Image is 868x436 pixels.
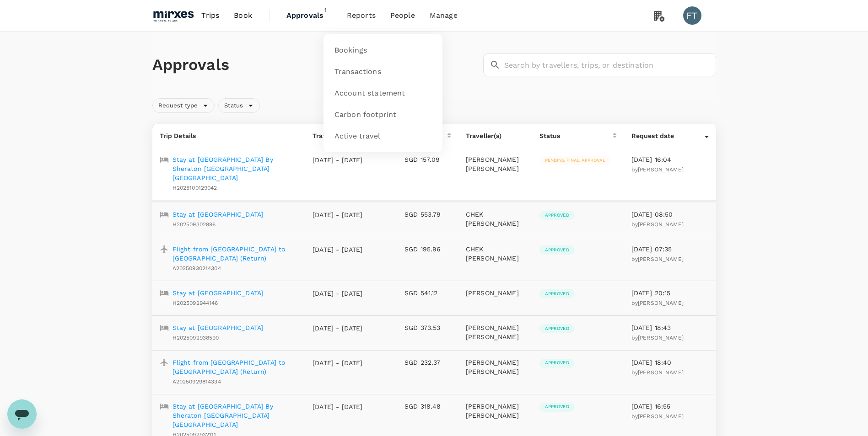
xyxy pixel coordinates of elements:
[404,210,451,219] p: SGD 553.79
[334,88,405,99] span: Account statement
[466,155,525,173] p: [PERSON_NAME] [PERSON_NAME]
[173,221,216,228] span: H202509302996
[347,10,376,21] span: Reports
[404,288,451,298] p: SGD 541.12
[329,126,437,147] a: Active travel
[631,166,684,173] span: by
[539,404,575,410] span: Approved
[631,300,684,306] span: by
[466,210,525,228] p: CHEK [PERSON_NAME]
[466,402,525,420] p: [PERSON_NAME] [PERSON_NAME]
[539,247,575,253] span: Approved
[173,402,298,429] a: Stay at [GEOGRAPHIC_DATA] By Sheraton [GEOGRAPHIC_DATA] [GEOGRAPHIC_DATA]
[631,256,684,262] span: by
[313,289,363,298] p: [DATE] - [DATE]
[173,245,298,263] a: Flight from [GEOGRAPHIC_DATA] to [GEOGRAPHIC_DATA] (Return)
[631,358,709,367] p: [DATE] 18:40
[631,221,684,228] span: by
[153,101,204,110] span: Request type
[173,210,264,219] a: Stay at [GEOGRAPHIC_DATA]
[638,221,684,228] span: [PERSON_NAME]
[404,358,451,367] p: SGD 232.37
[313,155,363,165] p: [DATE] - [DATE]
[152,55,480,74] h1: Approvals
[313,245,363,254] p: [DATE] - [DATE]
[334,110,396,120] span: Carbon footprint
[234,10,252,21] span: Book
[313,358,363,367] p: [DATE] - [DATE]
[466,245,525,263] p: CHEK [PERSON_NAME]
[683,6,701,25] div: FT
[466,288,525,298] p: [PERSON_NAME]
[173,358,298,376] a: Flight from [GEOGRAPHIC_DATA] to [GEOGRAPHIC_DATA] (Return)
[173,335,219,341] span: H2025092938590
[219,101,248,110] span: Status
[218,98,260,113] div: Status
[173,323,264,332] a: Stay at [GEOGRAPHIC_DATA]
[430,10,458,21] span: Manage
[466,323,525,341] p: [PERSON_NAME] [PERSON_NAME]
[539,212,575,218] span: Approved
[404,323,451,332] p: SGD 373.53
[173,288,264,298] a: Stay at [GEOGRAPHIC_DATA]
[7,399,37,429] iframe: Button to launch messaging window
[631,155,709,164] p: [DATE] 16:04
[160,131,298,140] p: Trip Details
[313,131,386,140] div: Travel date
[173,155,298,182] a: Stay at [GEOGRAPHIC_DATA] By Sheraton [GEOGRAPHIC_DATA] [GEOGRAPHIC_DATA]
[539,131,613,140] div: Status
[334,131,380,142] span: Active travel
[152,5,194,26] img: Mirxes Holding Pte Ltd
[631,288,709,298] p: [DATE] 20:15
[539,360,575,366] span: Approved
[539,325,575,332] span: Approved
[286,10,332,21] span: Approvals
[334,45,367,56] span: Bookings
[329,83,437,104] a: Account statement
[638,166,684,173] span: [PERSON_NAME]
[390,10,415,21] span: People
[638,369,684,376] span: [PERSON_NAME]
[313,402,363,411] p: [DATE] - [DATE]
[631,413,684,420] span: by
[539,291,575,297] span: Approved
[329,40,437,61] a: Bookings
[631,131,705,140] div: Request date
[638,300,684,306] span: [PERSON_NAME]
[173,300,218,306] span: H2025092944146
[173,185,217,191] span: H2025100129042
[173,265,221,271] span: A20250930214304
[539,157,611,164] span: Pending final approval
[201,10,219,21] span: Trips
[466,131,525,140] p: Traveller(s)
[404,402,451,411] p: SGD 318.48
[404,155,451,164] p: SGD 157.09
[631,245,709,254] p: [DATE] 07:35
[638,335,684,341] span: [PERSON_NAME]
[329,61,437,83] a: Transactions
[631,402,709,411] p: [DATE] 16:55
[329,104,437,126] a: Carbon footprint
[313,210,363,219] p: [DATE] - [DATE]
[638,413,684,420] span: [PERSON_NAME]
[173,378,221,385] span: A20250929814334
[638,256,684,262] span: [PERSON_NAME]
[404,245,451,254] p: SGD 195.96
[334,67,381,77] span: Transactions
[631,323,709,332] p: [DATE] 18:43
[466,358,525,376] p: [PERSON_NAME] [PERSON_NAME]
[631,210,709,219] p: [DATE] 08:50
[504,53,716,76] input: Search by travellers, trips, or destination
[631,369,684,376] span: by
[313,324,363,333] p: [DATE] - [DATE]
[321,5,330,15] span: 1
[631,335,684,341] span: by
[152,98,215,113] div: Request type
